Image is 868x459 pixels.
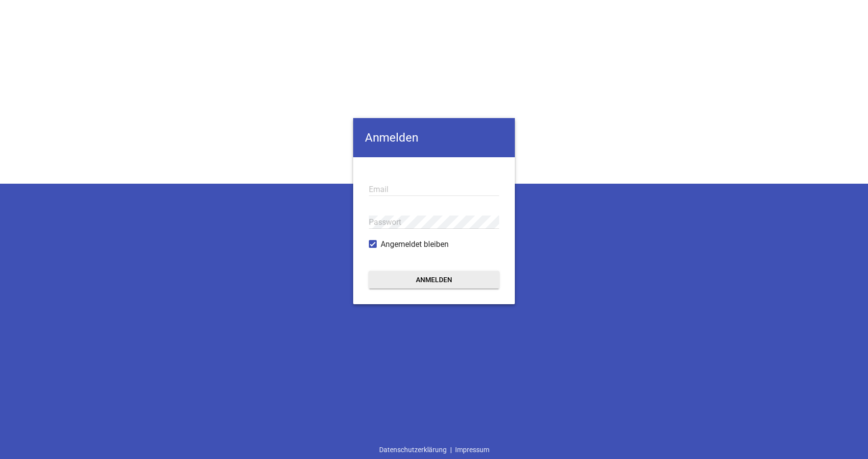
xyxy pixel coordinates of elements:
h4: Anmelden [353,118,515,157]
span: Angemeldet bleiben [381,239,449,250]
button: Anmelden [369,271,499,289]
a: Impressum [452,440,493,459]
a: Datenschutzerklärung [376,440,450,459]
div: | [376,440,493,459]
